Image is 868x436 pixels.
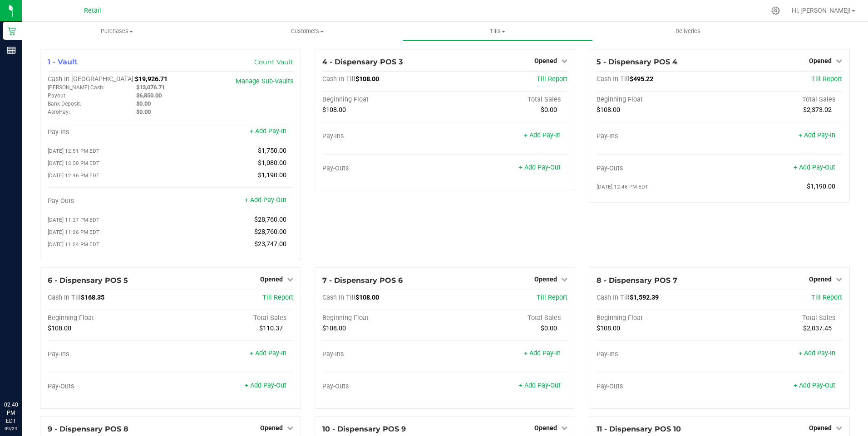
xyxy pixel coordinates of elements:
span: Opened [534,424,557,431]
span: 5 - Dispensary POS 4 [597,58,677,66]
span: AeroPay: [48,109,70,115]
span: $108.00 [322,325,346,332]
div: Beginning Float [597,314,719,322]
div: Beginning Float [322,96,445,104]
span: $1,750.00 [258,147,286,155]
span: Opened [534,276,557,283]
span: [DATE] 12:50 PM EDT [48,160,99,166]
div: Total Sales [720,314,842,322]
a: + Add Pay-Out [245,382,286,389]
div: Total Sales [445,314,567,322]
span: $108.00 [48,325,71,332]
a: Till Report [537,75,567,83]
inline-svg: Reports [7,46,16,55]
span: Cash In Till [322,294,355,301]
div: Pay-Ins [48,350,170,358]
div: Pay-Outs [322,165,445,173]
span: $0.00 [541,325,557,332]
div: Manage settings [770,6,781,15]
a: Count Vault [254,58,293,66]
span: $108.00 [597,325,620,332]
span: $0.00 [541,106,557,114]
span: Deliveries [663,27,713,35]
div: Pay-Outs [322,383,445,391]
a: Manage Sub-Vaults [236,78,293,85]
span: 1 - Vault [48,58,78,66]
span: Till Report [811,294,842,301]
iframe: Resource center [9,363,36,391]
span: Opened [534,57,557,64]
a: + Add Pay-Out [519,382,561,389]
span: Opened [809,424,832,431]
span: Till Report [811,75,842,83]
span: $1,080.00 [258,159,286,167]
div: Pay-Ins [597,132,719,140]
div: Pay-Ins [48,128,170,136]
span: 4 - Dispensary POS 3 [322,58,403,66]
span: $6,850.00 [136,92,162,99]
div: Pay-Ins [322,132,445,140]
a: + Add Pay-Out [519,164,561,171]
span: Tills [403,27,592,35]
span: Opened [809,276,832,283]
p: 09/24 [4,425,18,432]
a: + Add Pay-In [799,349,835,357]
span: Cash In Till [322,75,355,83]
span: 7 - Dispensary POS 6 [322,276,403,285]
span: $28,760.00 [254,216,286,223]
span: Cash In Till [597,294,630,301]
div: Pay-Outs [48,383,170,391]
span: $2,373.02 [803,106,832,114]
span: [DATE] 11:24 PM EDT [48,241,99,247]
span: 11 - Dispensary POS 10 [597,425,681,433]
span: Bank Deposit: [48,101,81,107]
div: Pay-Outs [597,383,719,391]
div: Total Sales [170,314,293,322]
span: $108.00 [322,106,346,114]
span: $28,760.00 [254,228,286,236]
span: $0.00 [136,108,151,115]
a: Customers [212,22,402,41]
span: $108.00 [355,75,379,83]
span: Retail [84,7,101,15]
span: 10 - Dispensary POS 9 [322,425,406,433]
span: Opened [260,276,283,283]
span: [DATE] 12:51 PM EDT [48,148,99,154]
span: Cash In Till [597,75,630,83]
span: Purchases [22,27,212,35]
span: [DATE] 11:27 PM EDT [48,217,99,223]
div: Beginning Float [597,96,719,104]
a: Till Report [537,294,567,301]
inline-svg: Retail [7,26,16,35]
span: $19,926.71 [135,75,168,83]
span: Customers [212,27,402,35]
span: $110.37 [259,325,283,332]
div: Pay-Ins [322,350,445,358]
span: [PERSON_NAME] Cash: [48,84,104,91]
a: + Add Pay-Out [794,164,835,171]
span: $13,076.71 [136,84,165,91]
a: Purchases [22,22,212,41]
a: + Add Pay-In [524,349,561,357]
a: Till Report [262,294,293,301]
span: [DATE] 12:46 PM EDT [48,172,99,179]
span: $108.00 [597,106,620,114]
span: $1,592.39 [630,294,659,301]
span: 9 - Dispensary POS 8 [48,425,128,433]
span: $0.00 [136,100,151,107]
span: $1,190.00 [258,171,286,179]
span: $2,037.45 [803,325,832,332]
div: Total Sales [445,96,567,104]
span: $23,747.00 [254,240,286,248]
span: $168.35 [81,294,104,301]
a: + Add Pay-In [799,131,835,139]
span: Opened [809,57,832,64]
span: Opened [260,424,283,431]
span: Payout: [48,92,67,99]
a: + Add Pay-In [250,127,286,135]
div: Total Sales [720,96,842,104]
a: + Add Pay-Out [245,196,286,204]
